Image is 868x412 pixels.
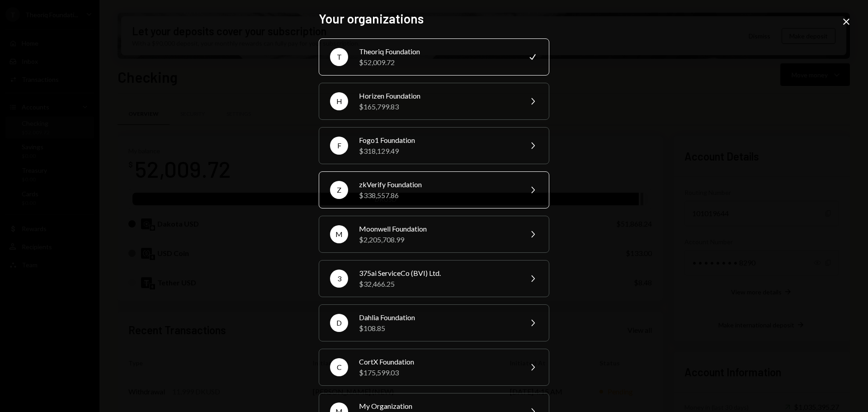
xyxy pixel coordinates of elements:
[319,171,549,208] button: ZzkVerify Foundation$338,557.86
[359,90,516,101] div: Horizen Foundation
[319,260,549,297] button: 3375ai ServiceCo (BVI) Ltd.$32,466.25
[330,314,348,332] div: D
[359,367,516,378] div: $175,599.03
[319,304,549,341] button: DDahlia Foundation$108.85
[319,10,549,28] h2: Your organizations
[330,92,348,110] div: H
[359,356,516,367] div: CortX Foundation
[319,38,549,76] button: TTheoriq Foundation$52,009.72
[359,135,516,146] div: Fogo1 Foundation
[319,216,549,253] button: MMoonwell Foundation$2,205,708.99
[359,101,516,112] div: $165,799.83
[330,270,348,288] div: 3
[359,146,516,156] div: $318,129.49
[330,225,348,243] div: M
[359,268,516,279] div: 375ai ServiceCo (BVI) Ltd.
[319,349,549,386] button: CCortX Foundation$175,599.03
[359,223,516,234] div: Moonwell Foundation
[359,401,516,412] div: My Organization
[359,179,516,190] div: zkVerify Foundation
[359,57,516,68] div: $52,009.72
[359,46,516,57] div: Theoriq Foundation
[359,323,516,334] div: $108.85
[330,48,348,66] div: T
[319,83,549,120] button: HHorizen Foundation$165,799.83
[330,137,348,155] div: F
[330,181,348,199] div: Z
[359,312,516,323] div: Dahlia Foundation
[330,358,348,376] div: C
[359,190,516,201] div: $338,557.86
[319,127,549,164] button: FFogo1 Foundation$318,129.49
[359,234,516,245] div: $2,205,708.99
[359,279,516,289] div: $32,466.25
